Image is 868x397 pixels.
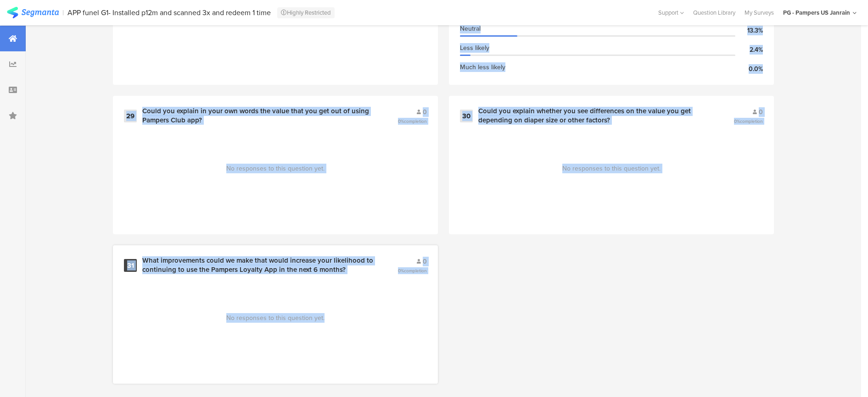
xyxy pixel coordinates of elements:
span: Less likely [460,43,489,53]
div: | [62,7,64,18]
span: No responses to this question yet. [226,313,325,323]
div: Highly Restricted [277,7,335,18]
span: Neutral [460,24,481,33]
a: Question Library [689,8,740,17]
div: APP funel G1- Installed p12m and scanned 3x and redeem 1 time [67,8,271,17]
div: 31 [124,259,137,272]
div: What improvements could we make that would increase your likelihood to continuing to use the Pamp... [142,256,375,274]
span: 0 [423,257,427,266]
div: Support [658,6,684,20]
div: Could you explain whether you see differences on the value you get depending on diaper size or ot... [478,107,711,125]
a: My Surveys [740,8,778,17]
div: Could you explain in your own words the value that you get out of using Pampers Club app? [142,107,375,125]
div: 13.3% [735,26,763,35]
span: completion [740,118,763,125]
div: 30 [460,110,473,122]
span: No responses to this question yet. [562,164,661,173]
span: No responses to this question yet. [226,164,325,173]
div: 29 [124,110,137,122]
span: 0 [423,107,427,117]
span: 0% [398,267,427,274]
span: completion [404,267,427,274]
img: segmanta logo [7,7,59,18]
div: 2.4% [735,45,763,55]
span: 0% [734,118,763,125]
div: PG - Pampers US Janrain [783,8,850,17]
span: 0 [759,107,763,117]
span: completion [404,118,427,125]
span: Much less likely [460,62,505,72]
div: 0.0% [735,64,763,74]
span: 0% [398,118,427,125]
